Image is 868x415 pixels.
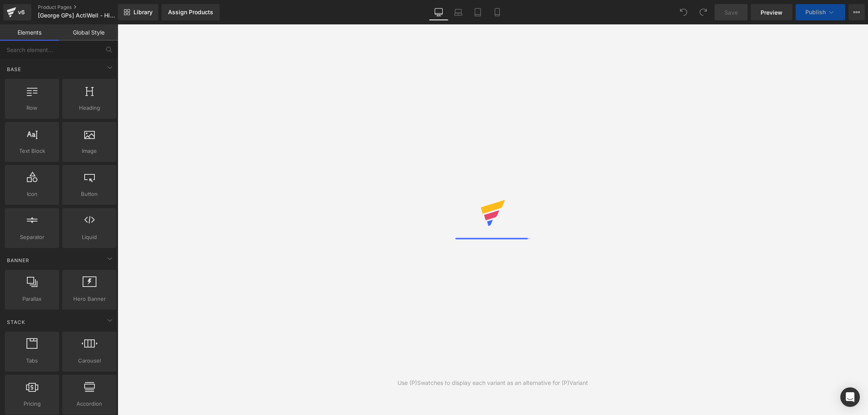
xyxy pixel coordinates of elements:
[7,190,57,198] span: Icon
[65,295,114,303] span: Hero Banner
[7,147,57,155] span: Text Block
[840,387,860,407] div: Open Intercom Messenger
[468,4,488,20] a: Tablet
[761,8,783,17] span: Preview
[65,356,114,365] span: Carousel
[695,4,711,20] button: Redo
[3,4,31,20] a: v6
[7,233,57,241] span: Separator
[429,4,448,20] a: Desktop
[676,4,692,20] button: Undo
[38,4,131,11] a: Product Pages
[6,65,22,73] span: Base
[65,233,114,241] span: Liquid
[7,400,57,408] span: Pricing
[796,4,845,20] button: Publish
[133,9,153,16] span: Library
[65,147,114,155] span: Image
[7,104,57,112] span: Row
[65,104,114,112] span: Heading
[805,9,826,15] span: Publish
[118,4,158,20] a: New Library
[398,378,588,387] div: Use (P)Swatches to display each variant as an alternative for (P)Variant
[6,318,26,326] span: Stack
[65,400,114,408] span: Accordion
[16,7,26,17] div: v6
[448,4,468,20] a: Laptop
[38,12,116,19] span: [George GPs] ActiWell - Hidrogénes Víz Készítő Palack 2024 Q4 Relaunch (Good Sticky's)
[59,24,118,41] a: Global Style
[6,256,30,264] span: Banner
[488,4,507,20] a: Mobile
[7,295,57,303] span: Parallax
[7,356,57,365] span: Tabs
[724,8,738,17] span: Save
[168,9,213,15] div: Assign Products
[751,4,792,20] a: Preview
[848,4,865,20] button: More
[65,190,114,198] span: Button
